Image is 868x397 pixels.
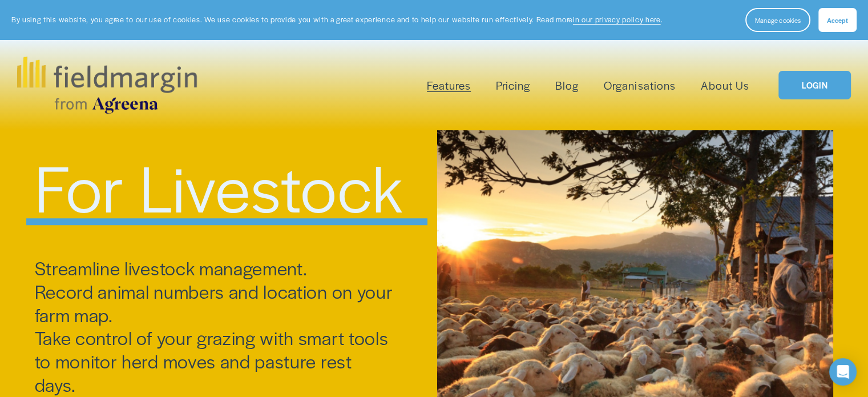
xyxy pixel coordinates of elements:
[829,358,857,386] div: Open Intercom Messenger
[755,15,801,25] span: Manage cookies
[17,57,196,114] img: fieldmargin.com
[427,76,471,95] a: folder dropdown
[701,76,749,95] a: About Us
[427,77,471,94] span: Features
[11,14,663,25] p: By using this website, you agree to our use of cookies. We use cookies to provide you with a grea...
[35,141,405,231] span: For Livestock
[604,76,675,95] a: Organisations
[818,8,857,32] button: Accept
[745,8,810,32] button: Manage cookies
[35,255,397,397] span: Streamline livestock management. Record animal numbers and location on your farm map. Take contro...
[496,76,530,95] a: Pricing
[778,71,850,100] a: LOGIN
[555,76,579,95] a: Blog
[827,15,848,25] span: Accept
[573,14,661,25] a: in our privacy policy here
